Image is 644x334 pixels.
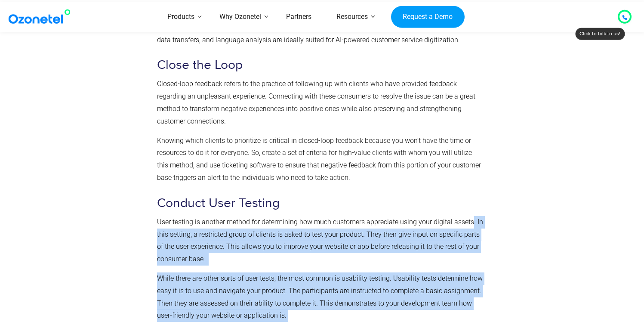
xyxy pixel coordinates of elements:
[157,218,483,263] span: User testing is another method for determining how much customers appreciate using your digital a...
[157,11,484,44] span: However, it is critical to use these remedies with prudence. Overuse of AI may result in unantici...
[391,6,465,28] a: Request a Demo
[157,195,280,211] span: Conduct User Testing
[157,274,483,319] span: While there are other sorts of user tests, the most common is usability testing. Usability tests ...
[157,80,475,125] span: Closed-loop feedback refers to the practice of following up with clients who have provided feedba...
[274,2,324,32] a: Partners
[157,57,243,73] span: Close the Loop
[157,136,481,182] span: Knowing which clients to prioritize is critical in closed-loop feedback because you won’t have th...
[324,2,380,32] a: Resources
[155,2,207,32] a: Products
[207,2,274,32] a: Why Ozonetel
